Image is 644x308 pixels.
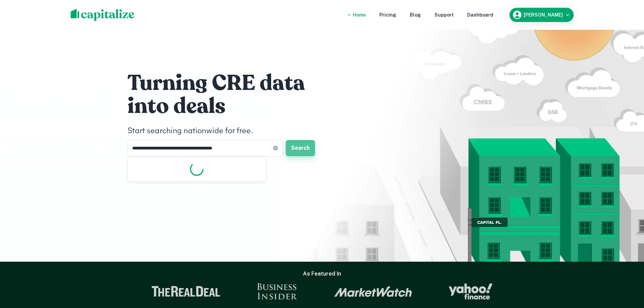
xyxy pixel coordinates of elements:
[467,11,493,19] a: Dashboard
[151,286,220,297] img: The Real Deal
[127,70,330,97] h1: Turning CRE data
[127,93,330,120] h1: into deals
[353,11,366,19] a: Home
[286,140,315,156] button: Search
[334,286,412,297] img: Market Watch
[610,254,644,286] iframe: Chat Widget
[449,283,493,300] img: Yahoo Finance
[71,9,135,21] img: capitalize-logo.png
[524,13,563,17] h6: [PERSON_NAME]
[257,283,297,300] img: Business Insider
[379,11,396,19] a: Pricing
[303,270,341,278] h6: As Featured In
[410,11,421,19] a: Blog
[127,125,330,137] h4: Start searching nationwide for free.
[434,11,454,19] a: Support
[509,8,574,22] button: [PERSON_NAME]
